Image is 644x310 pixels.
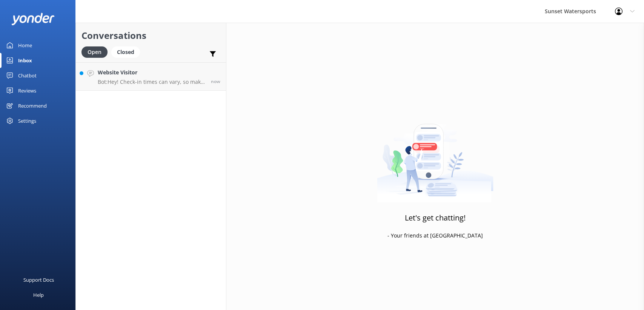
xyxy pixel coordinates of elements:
div: Open [81,46,108,58]
div: Inbox [18,53,32,68]
div: Chatbot [18,68,37,83]
a: Closed [111,48,144,56]
div: Home [18,38,32,53]
span: Sep 10 2025 01:22pm (UTC -05:00) America/Cancun [211,78,220,85]
div: Closed [111,46,140,58]
div: Settings [18,113,36,128]
img: artwork of a man stealing a conversation from at giant smartphone [377,108,493,202]
a: Website VisitorBot:Hey! Check-in times can vary, so make sure to check your confirmation email fo... [76,62,226,91]
div: Help [33,287,44,302]
h3: Let's get chatting! [405,212,466,224]
p: Bot: Hey! Check-in times can vary, so make sure to check your confirmation email for the specific... [98,79,205,85]
p: - Your friends at [GEOGRAPHIC_DATA] [387,231,483,240]
div: Reviews [18,83,36,98]
img: yonder-white-logo.png [11,13,55,25]
a: Open [81,48,111,56]
h2: Conversations [81,28,220,43]
div: Support Docs [23,272,54,287]
div: Recommend [18,98,47,113]
h4: Website Visitor [98,68,205,77]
